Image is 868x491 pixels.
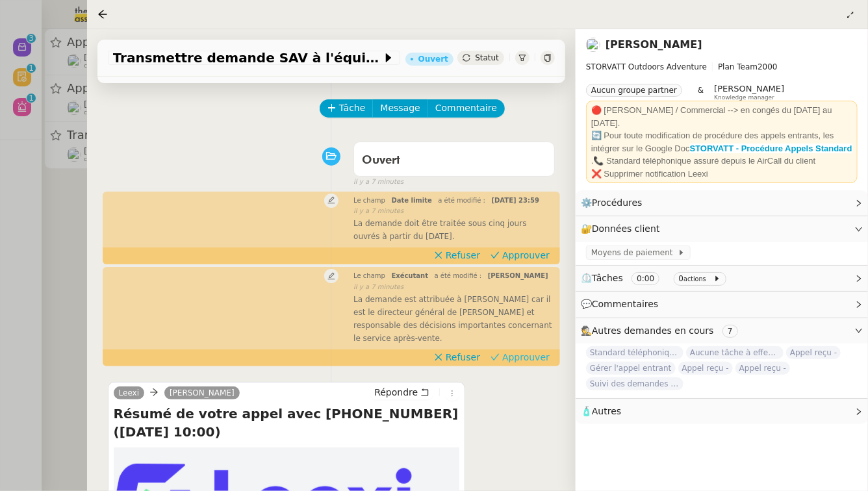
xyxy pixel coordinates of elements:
button: Approuver [485,248,555,262]
img: users%2FRcIDm4Xn1TPHYwgLThSv8RQYtaM2%2Favatar%2F95761f7a-40c3-4bb5-878d-fe785e6f95b2 [586,38,600,52]
span: Refuser [446,249,480,262]
span: Standard téléphonique - octobre 2025 [586,346,683,359]
span: STORVATT Outdoors Adventure [586,62,707,71]
small: actions [683,275,706,283]
span: Knowledge manager [714,94,774,101]
span: Tâches [592,273,623,283]
div: 🔐Données client [576,216,868,242]
a: [PERSON_NAME] [606,38,702,51]
span: 0 [679,274,684,283]
span: Exécutant [392,272,429,279]
button: Commentaire [428,99,505,118]
div: 🕵️Autres demandes en cours 7 [576,318,868,344]
span: Refuser [446,351,480,364]
a: Leexi [114,387,144,399]
div: Ouvert [418,55,448,63]
span: 🕵️ [581,325,743,336]
span: a été modifié : [435,272,482,279]
span: Autres demandes en cours [592,325,714,336]
span: ⚙️ [581,195,648,210]
a: STORVATT - Procédure Appels Standard [690,144,852,153]
button: Refuser [429,248,485,262]
div: 🧴Autres [576,399,868,424]
span: La demande doit être traitée sous cinq jours ouvrés à partir du [DATE]. [353,219,526,241]
span: 🧴 [581,406,621,416]
nz-tag: 0:00 [632,272,659,285]
span: 💬 [581,299,664,309]
div: .📞 Standard téléphonique assuré depuis le AirCall du client [591,155,852,168]
span: Gérer l'appel entrant [586,362,676,375]
span: Procédures [592,197,643,208]
button: Refuser [429,350,485,364]
span: Moyens de paiement [591,246,678,259]
span: Approuver [502,351,550,364]
button: Répondre [370,385,434,399]
span: Appel reçu - [735,362,790,375]
div: 🔄 Pour toute modification de procédure des appels entrants, les intégrer sur le Google Doc [591,129,852,155]
span: Approuver [502,249,550,262]
span: Le champ [353,197,385,204]
span: Données client [592,223,660,234]
span: Suivi des demandes / procédures en cours Storvatt - Client [PERSON_NAME] Jeandet [586,377,683,390]
span: Le champ [353,272,385,279]
span: 🔐 [581,221,665,236]
span: Appel reçu - [786,346,841,359]
span: [DATE] 23:59 [492,197,539,204]
span: Commentaire [435,101,497,116]
span: [PERSON_NAME] [488,272,548,279]
span: Statut [475,53,499,62]
span: [PERSON_NAME] [714,84,784,94]
button: Approuver [485,350,555,364]
span: Commentaires [592,299,658,309]
span: Tâche [339,101,366,116]
span: Autres [592,406,621,416]
span: & [698,84,704,101]
span: ⏲️ [581,273,732,283]
button: Tâche [320,99,374,118]
span: Transmettre demande SAV à l'équipe technique [113,51,382,64]
a: [PERSON_NAME] [164,387,240,399]
span: Répondre [374,386,418,399]
div: ⏲️Tâches 0:00 0actions [576,266,868,291]
div: 🔴 [PERSON_NAME] / Commercial --> en congés du [DATE] au [DATE]. [591,104,852,129]
span: Ouvert [362,155,400,166]
span: Appel reçu - [678,362,733,375]
span: Plan Team [718,62,758,71]
span: Message [380,101,420,116]
span: La demande est attribuée à [PERSON_NAME] car il est le directeur général de [PERSON_NAME] et resp... [353,295,552,343]
div: 💬Commentaires [576,292,868,317]
nz-tag: Aucun groupe partner [586,84,682,97]
span: il y a 7 minutes [353,282,403,293]
h4: Résumé de votre appel avec [PHONE_NUMBER] ([DATE] 10:00) [114,405,460,441]
span: a été modifié : [438,197,485,204]
span: il y a 7 minutes [353,206,403,217]
div: ❌ Supprimer notification Leexi [591,168,852,181]
span: il y a 7 minutes [353,177,403,188]
button: Message [372,99,428,118]
span: Date limite [392,197,432,204]
span: Aucune tâche à effectuer [686,346,784,359]
div: ⚙️Procédures [576,190,868,216]
span: 2000 [758,62,778,71]
app-user-label: Knowledge manager [714,84,784,101]
nz-tag: 7 [722,325,738,338]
